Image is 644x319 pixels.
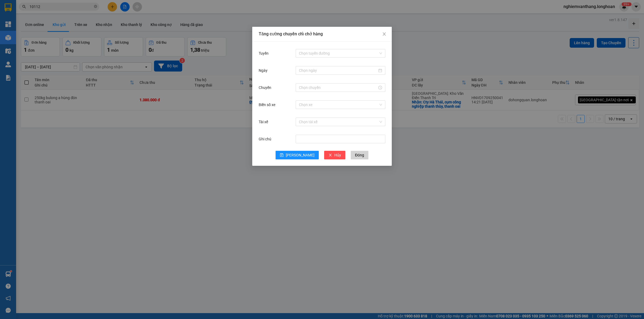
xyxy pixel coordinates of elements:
input: Biển số xe [299,101,378,109]
span: close [328,153,332,157]
input: Chuyến [299,85,377,91]
label: Tài xế [259,120,271,124]
div: Tăng cường chuyến chỉ chở hàng [259,31,385,37]
button: Close [377,27,392,42]
label: Ngày [259,68,270,73]
input: Ghi chú [296,135,385,143]
button: closeHủy [324,151,345,159]
span: Hủy [334,152,341,158]
label: Biển số xe [259,103,278,107]
label: Ghi chú [259,137,274,141]
span: save [280,153,284,157]
span: [PERSON_NAME] [286,152,314,158]
span: close [382,32,386,36]
input: Tài xế [299,118,378,126]
label: Tuyến [259,51,271,55]
button: Đóng [351,151,368,159]
span: Đóng [355,152,364,158]
label: Chuyến [259,85,274,90]
button: save[PERSON_NAME] [276,151,319,159]
input: Ngày [299,67,377,73]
